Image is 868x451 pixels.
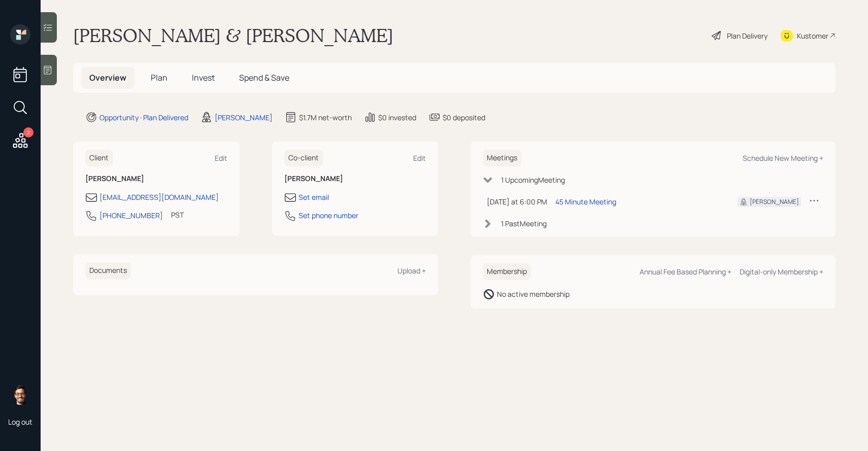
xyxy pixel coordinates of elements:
[483,263,531,280] h6: Membership
[99,112,188,123] div: Opportunity · Plan Delivered
[483,150,521,166] h6: Meetings
[727,30,767,41] div: Plan Delivery
[284,175,426,183] h6: [PERSON_NAME]
[171,210,184,220] div: PST
[192,72,215,83] span: Invest
[239,72,289,83] span: Spend & Save
[99,210,163,221] div: [PHONE_NUMBER]
[443,112,485,123] div: $0 deposited
[750,197,799,206] div: [PERSON_NAME]
[487,196,547,207] div: [DATE] at 6:00 PM
[99,192,219,202] div: [EMAIL_ADDRESS][DOMAIN_NAME]
[501,175,565,185] div: 1 Upcoming Meeting
[10,385,30,405] img: sami-boghos-headshot.png
[23,127,34,137] div: 2
[151,72,168,83] span: Plan
[215,153,227,163] div: Edit
[740,267,823,276] div: Digital-only Membership +
[640,267,731,276] div: Annual Fee Based Planning +
[797,30,828,41] div: Kustomer
[397,266,426,275] div: Upload +
[413,153,426,163] div: Edit
[501,218,547,229] div: 1 Past Meeting
[8,417,32,427] div: Log out
[555,196,616,207] div: 45 Minute Meeting
[298,192,329,202] div: Set email
[298,210,358,221] div: Set phone number
[378,112,416,123] div: $0 invested
[73,24,393,47] h1: [PERSON_NAME] & [PERSON_NAME]
[284,150,323,166] h6: Co-client
[497,289,570,299] div: No active membership
[299,112,352,123] div: $1.7M net-worth
[89,72,126,83] span: Overview
[85,150,113,166] h6: Client
[85,262,131,279] h6: Documents
[85,175,227,183] h6: [PERSON_NAME]
[215,112,273,123] div: [PERSON_NAME]
[743,153,823,163] div: Schedule New Meeting +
